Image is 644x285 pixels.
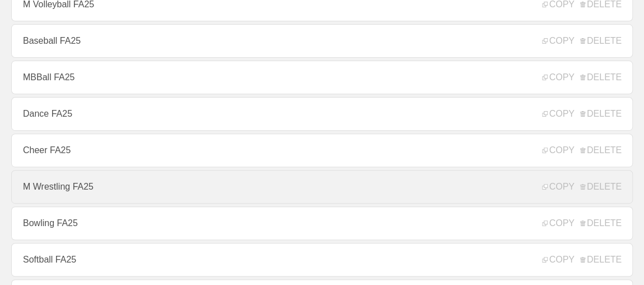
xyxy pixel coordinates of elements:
[580,145,622,155] span: DELETE
[11,61,633,94] a: MBBall FA25
[11,243,633,277] a: Softball FA25
[11,24,633,58] a: Baseball FA25
[11,97,633,131] a: Dance FA25
[442,155,644,285] iframe: Chat Widget
[580,36,622,46] span: DELETE
[11,170,633,204] a: M Wrestling FA25
[11,206,633,240] a: Bowling FA25
[580,72,622,82] span: DELETE
[542,36,574,46] span: COPY
[11,134,633,167] a: Cheer FA25
[542,145,574,155] span: COPY
[580,109,622,119] span: DELETE
[542,72,574,82] span: COPY
[542,109,574,119] span: COPY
